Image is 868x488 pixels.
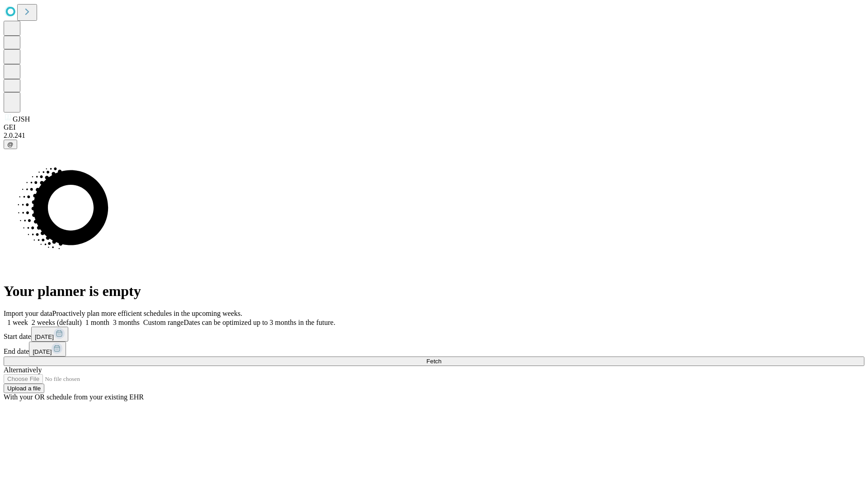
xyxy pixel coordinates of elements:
span: Fetch [426,358,441,365]
div: GEI [4,123,864,131]
span: 2 weeks (default) [32,319,82,326]
button: Fetch [4,357,864,366]
span: Import your data [4,310,52,317]
span: Dates can be optimized up to 3 months in the future. [184,319,335,326]
span: 3 months [113,319,140,326]
button: [DATE] [31,327,68,342]
span: [DATE] [35,333,54,340]
button: @ [4,140,17,149]
span: Custom range [143,319,184,326]
h1: Your planner is empty [4,283,864,300]
span: With your OR schedule from your existing EHR [4,393,144,401]
button: Upload a file [4,384,44,393]
div: End date [4,342,864,357]
span: [DATE] [33,348,52,355]
span: 1 week [7,319,28,326]
span: Proactively plan more efficient schedules in the upcoming weeks. [52,310,242,317]
div: 2.0.241 [4,131,864,140]
div: Start date [4,327,864,342]
span: 1 month [85,319,109,326]
span: GJSH [13,115,30,123]
button: [DATE] [29,342,66,357]
span: @ [7,141,14,148]
span: Alternatively [4,366,42,374]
